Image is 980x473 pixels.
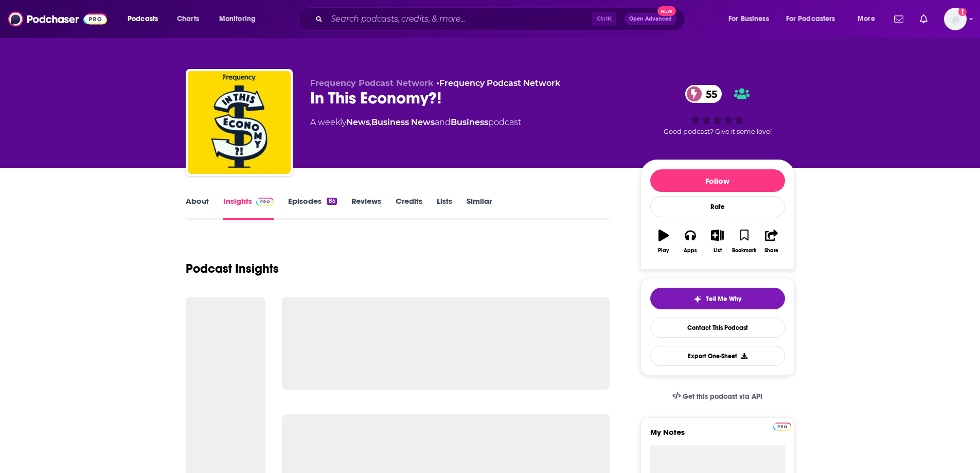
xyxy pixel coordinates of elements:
img: Podchaser Pro [773,423,791,431]
span: For Business [728,12,769,26]
img: User Profile [944,8,967,30]
img: Podchaser - Follow, Share and Rate Podcasts [8,9,107,29]
button: open menu [120,11,171,27]
button: Share [758,223,785,260]
span: Logged in as amaclellan [944,8,967,30]
div: Apps [684,248,697,254]
a: Credits [396,196,422,220]
div: Rate [650,196,785,217]
div: Bookmark [732,248,756,254]
span: Ctrl K [592,12,616,26]
span: Charts [177,12,199,26]
button: Apps [677,223,704,260]
span: • [436,78,560,88]
a: News [346,117,370,127]
span: 55 [696,85,722,103]
a: Episodes85 [288,196,336,220]
button: open menu [721,11,782,27]
a: Contact This Podcast [650,318,785,338]
svg: Add a profile image [958,8,967,16]
div: Play [658,248,669,254]
button: Open AdvancedNew [625,13,676,25]
a: Similar [467,196,492,220]
div: List [714,248,722,254]
label: My Notes [650,427,785,445]
a: InsightsPodchaser Pro [223,196,274,220]
a: Frequency Podcast Network [439,78,560,88]
img: tell me why sparkle [693,295,702,303]
span: Get this podcast via API [683,392,762,401]
button: open menu [212,11,269,27]
span: For Podcasters [786,12,835,26]
span: , [370,117,371,127]
div: A weekly podcast [310,116,521,129]
span: Podcasts [128,12,158,26]
span: Open Advanced [629,16,672,22]
div: Search podcasts, credits, & more... [308,7,695,31]
a: About [186,196,209,220]
a: Lists [437,196,452,220]
button: open menu [850,11,888,27]
a: Show notifications dropdown [916,10,932,28]
span: and [435,117,451,127]
span: Good podcast? Give it some love! [664,128,772,135]
a: Get this podcast via API [664,384,771,409]
img: Podchaser Pro [256,198,274,206]
button: Bookmark [731,223,758,260]
span: Monitoring [219,12,256,26]
h1: Podcast Insights [186,261,279,276]
span: Frequency Podcast Network [310,78,434,88]
button: Follow [650,169,785,192]
a: Show notifications dropdown [890,10,907,28]
a: Pro website [773,421,791,431]
img: In This Economy?! [188,71,291,174]
a: Business [451,117,488,127]
span: New [657,6,676,16]
input: Search podcasts, credits, & more... [327,11,592,27]
button: Show profile menu [944,8,967,30]
a: 55 [685,85,722,103]
a: Business News [371,117,435,127]
a: Charts [170,11,205,27]
div: 55Good podcast? Give it some love! [640,78,795,142]
div: Share [764,248,778,254]
span: Tell Me Why [706,295,741,303]
button: Play [650,223,677,260]
button: open menu [779,11,850,27]
button: tell me why sparkleTell Me Why [650,288,785,309]
button: Export One-Sheet [650,346,785,366]
a: Reviews [351,196,381,220]
button: List [704,223,730,260]
div: 85 [327,198,336,205]
span: More [858,12,875,26]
